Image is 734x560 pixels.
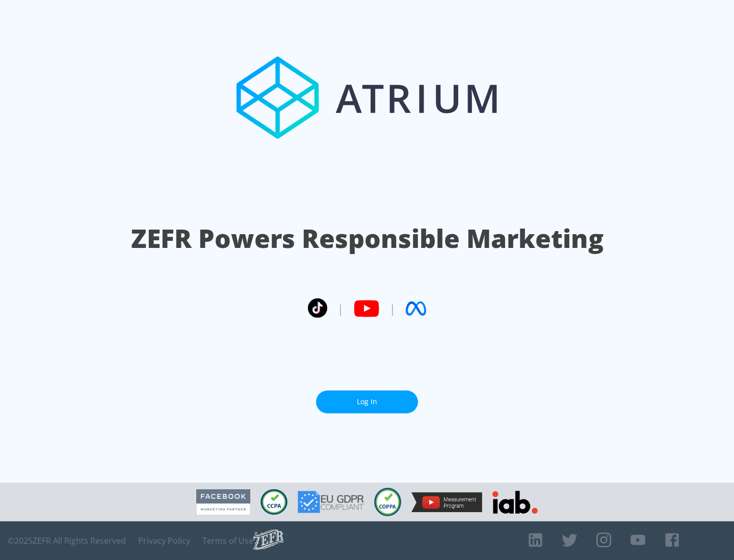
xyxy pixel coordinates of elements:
a: Privacy Policy [138,536,190,546]
a: Terms of Use [202,536,253,546]
h1: ZEFR Powers Responsible Marketing [131,221,604,256]
span: | [389,301,396,316]
img: IAB [492,491,538,514]
img: COPPA Compliant [374,488,401,516]
img: CCPA Compliant [260,489,287,515]
img: YouTube Measurement Program [411,492,482,512]
a: Log In [316,390,418,413]
img: GDPR Compliant [298,491,364,513]
span: © 2025 ZEFR All Rights Reserved [8,536,126,546]
span: | [337,301,344,316]
img: Facebook Marketing Partner [196,489,250,515]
